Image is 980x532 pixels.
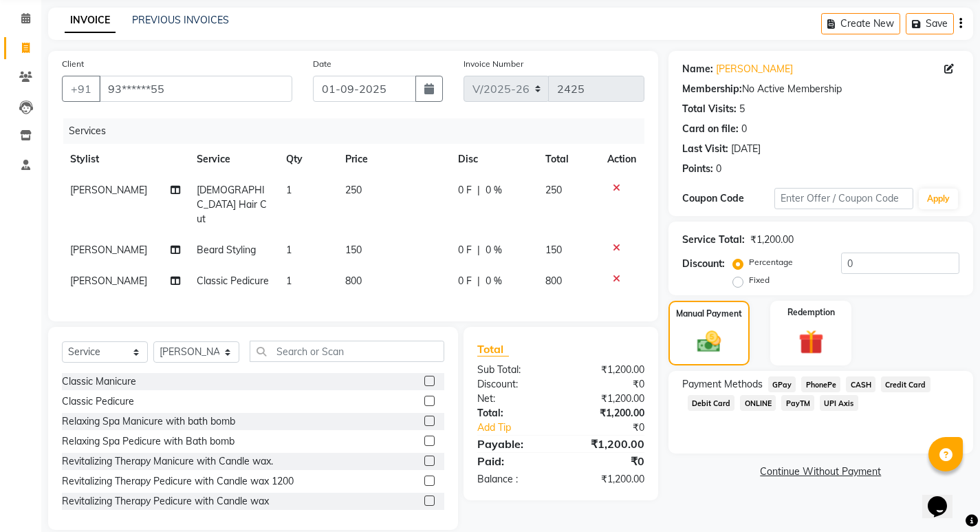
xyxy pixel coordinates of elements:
th: Total [537,144,598,175]
span: 0 F [458,243,472,257]
div: ₹0 [576,421,655,435]
span: Credit Card [881,376,930,392]
a: [PERSON_NAME] [716,62,793,76]
div: ₹0 [560,377,654,392]
div: Classic Pedicure [62,394,134,409]
button: +91 [62,76,100,102]
span: 0 F [458,274,472,288]
th: Qty [278,144,338,175]
button: Create New [821,13,900,34]
span: GPay [768,376,796,392]
th: Action [599,144,644,175]
button: Apply [919,189,958,209]
div: ₹1,200.00 [560,363,654,377]
span: 150 [345,244,362,256]
span: 0 % [486,274,502,288]
div: ₹1,200.00 [560,472,654,487]
div: Payable: [467,436,560,452]
span: Debit Card [688,395,735,411]
span: [PERSON_NAME] [70,184,147,196]
div: Revitalizing Therapy Pedicure with Candle wax [62,494,269,509]
span: Total [477,342,509,357]
div: Sub Total: [467,363,560,377]
span: | [477,243,480,257]
a: PREVIOUS INVOICES [132,14,229,26]
a: INVOICE [65,8,116,33]
button: Save [906,13,954,34]
div: Balance : [467,472,560,487]
span: | [477,274,480,288]
div: Card on file: [682,122,739,136]
div: No Active Membership [682,82,959,96]
div: Classic Manicure [62,374,136,389]
div: Coupon Code [682,191,774,206]
div: 0 [716,162,721,176]
span: [PERSON_NAME] [70,244,147,256]
label: Client [62,58,84,70]
div: Name: [682,62,713,76]
span: 0 % [486,183,502,198]
span: | [477,183,480,198]
div: ₹1,200.00 [560,436,654,452]
div: Discount: [682,257,725,271]
label: Invoice Number [464,58,523,70]
span: 800 [545,275,562,287]
div: Services [63,118,655,144]
div: Revitalizing Therapy Pedicure with Candle wax 1200 [62,474,294,489]
span: CASH [846,376,875,392]
div: Total: [467,406,560,421]
div: 5 [739,102,745,116]
span: Beard Styling [197,244,256,256]
div: Paid: [467,453,560,469]
span: 0 F [458,183,472,198]
span: UPI Axis [820,395,858,411]
label: Manual Payment [676,308,742,320]
a: Continue Without Payment [671,465,970,479]
label: Redemption [787,306,835,319]
div: ₹0 [560,453,654,469]
div: Discount: [467,377,560,392]
span: PayTM [781,395,814,411]
div: ₹1,200.00 [560,392,654,406]
div: Points: [682,162,713,176]
div: Net: [467,392,560,406]
span: ONLINE [740,395,776,411]
span: 150 [545,244,562,256]
span: Payment Methods [682,377,763,392]
input: Search by Name/Mobile/Email/Code [99,76,292,102]
img: _gift.svg [791,327,831,358]
div: ₹1,200.00 [560,406,654,421]
label: Date [313,58,331,70]
img: _cash.svg [690,328,728,356]
div: Relaxing Spa Manicure with bath bomb [62,414,235,429]
span: PhonePe [801,376,840,392]
span: 1 [286,184,292,196]
span: 0 % [486,243,502,257]
div: Service Total: [682,233,745,247]
th: Disc [450,144,538,175]
div: Total Visits: [682,102,737,116]
span: 1 [286,244,292,256]
div: [DATE] [731,142,761,156]
label: Fixed [749,274,770,286]
iframe: chat widget [922,477,966,518]
span: [DEMOGRAPHIC_DATA] Hair Cut [197,184,267,225]
span: 1 [286,275,292,287]
input: Enter Offer / Coupon Code [774,188,913,209]
span: 250 [345,184,362,196]
div: Relaxing Spa Pedicure with Bath bomb [62,434,235,449]
div: ₹1,200.00 [750,233,794,247]
th: Price [337,144,449,175]
a: Add Tip [467,421,576,435]
span: [PERSON_NAME] [70,275,147,287]
div: 0 [741,122,747,136]
span: Classic Pedicure [197,275,269,287]
th: Stylist [62,144,188,175]
div: Last Visit: [682,142,728,156]
label: Percentage [749,256,793,268]
span: 800 [345,275,362,287]
div: Membership: [682,82,742,96]
input: Search or Scan [250,341,444,362]
th: Service [188,144,278,175]
span: 250 [545,184,562,196]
